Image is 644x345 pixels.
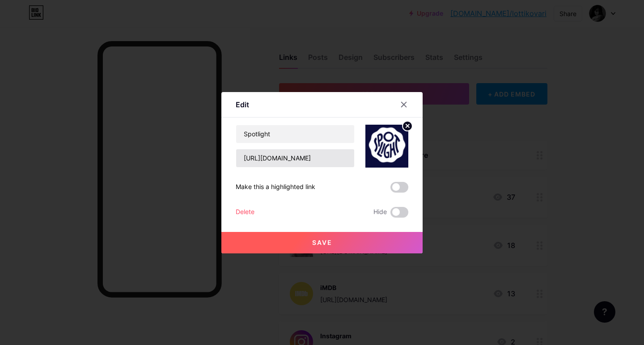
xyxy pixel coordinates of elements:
[312,239,332,246] span: Save
[236,125,354,143] input: Title
[221,232,423,253] button: Save
[236,182,315,193] div: Make this a highlighted link
[236,99,249,110] div: Edit
[373,207,387,218] span: Hide
[236,207,254,218] div: Delete
[365,125,408,168] img: link_thumbnail
[236,149,354,167] input: URL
